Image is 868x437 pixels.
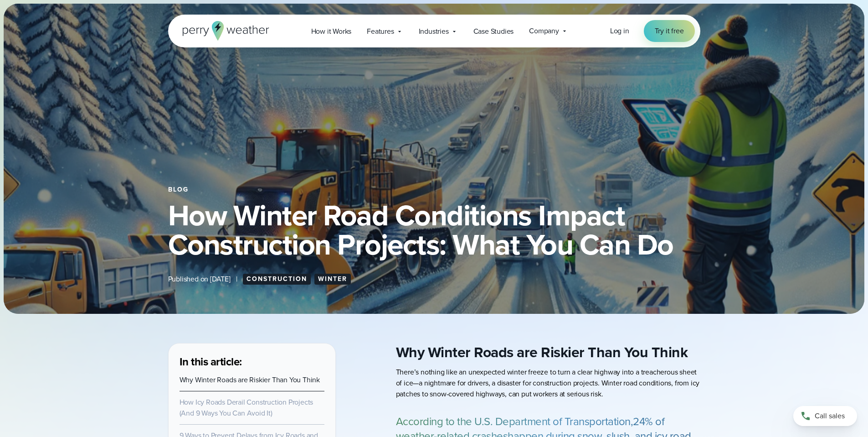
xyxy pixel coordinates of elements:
span: Industries [419,26,449,37]
span: How it Works [311,26,352,37]
a: Winter [314,274,351,285]
a: How it Works [303,22,360,41]
a: Log in [610,26,629,36]
span: Case Studies [473,26,514,37]
strong: Why Winter Roads are Riskier Than You Think [396,341,688,363]
span: Published on [DATE] [168,274,231,285]
span: Features [367,26,394,37]
span: | [236,274,237,285]
h1: How Winter Road Conditions Impact Construction Projects: What You Can Do [168,201,700,259]
a: How Icy Roads Derail Construction Projects (And 9 Ways You Can Avoid It) [180,397,313,418]
span: Company [529,26,559,36]
span: Log in [610,26,629,36]
a: Construction [243,274,311,285]
a: Call sales [793,406,857,426]
span: Try it free [655,26,684,36]
a: Try it free [644,20,695,42]
p: There’s nothing like an unexpected winter freeze to turn a clear highway into a treacherous sheet... [396,367,700,400]
h3: In this article: [180,354,324,369]
a: Why Winter Roads are Riskier Than You Think [180,375,320,385]
a: Case Studies [466,22,522,41]
span: Call sales [815,411,845,421]
div: Blog [168,186,700,193]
